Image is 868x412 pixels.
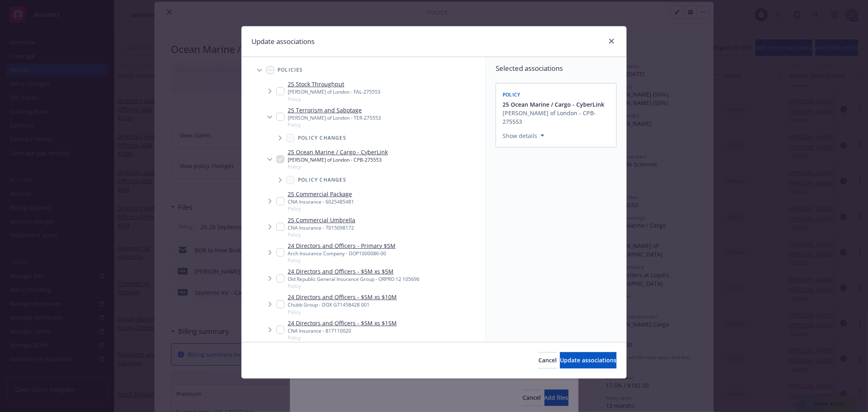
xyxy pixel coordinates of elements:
[288,283,420,289] span: Policy
[288,250,396,257] div: Arch Insurance Company - DOP1000086-00
[288,216,355,224] a: 25 Commercial Umbrella
[288,224,355,231] div: CNA Insurance - 7015098172
[288,309,397,316] span: Policy
[288,257,396,264] span: Policy
[288,293,397,301] a: 24 Directors and Officers - $5M xs $10M
[288,231,355,238] span: Policy
[288,276,420,283] div: Old Republic General Insurance Group - ORPRO 12 105696
[288,241,396,250] a: 24 Directors and Officers - Primary $5M
[288,301,397,308] div: Chubb Group - DOX G71458428 001
[288,267,420,276] a: 24 Directors and Officers - $5M xs $5M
